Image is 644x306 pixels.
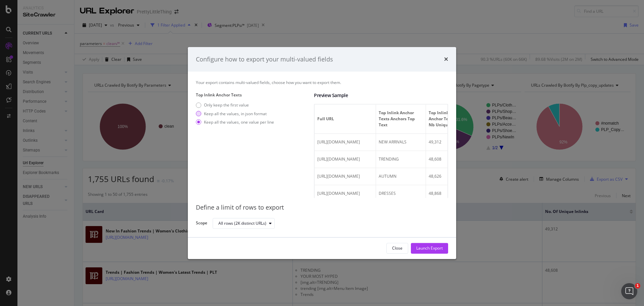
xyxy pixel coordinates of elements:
div: Close [392,246,402,251]
div: Configure how to export your multi-valued fields [196,55,333,64]
td: AUTUMN [376,168,426,185]
div: Keep all the values, one value per line [204,119,274,125]
span: https://www.prettylittlething.com/clothing/dresses.html [317,191,360,196]
div: Define a limit of rows to export [196,204,448,212]
div: times [444,55,448,64]
span: 1 [635,283,640,289]
td: NEW ARRIVALS [376,134,426,151]
span: https://www.prettylittlething.com/shop-by/trends.html [317,157,360,162]
td: 48,608 [426,151,460,168]
label: Scope [196,220,207,227]
div: Only keep the first value [204,102,249,108]
button: Launch Export [411,243,448,254]
td: 49,312 [426,134,460,151]
div: Your export contains multi-valued fields, choose how you want to export them. [196,80,448,85]
label: Top Inlink Anchor Texts [196,92,309,98]
div: Preview Sample [314,92,448,99]
iframe: Intercom live chat [621,283,637,299]
div: modal [188,47,456,259]
div: Keep all the values, in json format [196,111,274,117]
span: Top Inlink Anchor Texts Nb Unique [429,110,455,128]
span: https://www.prettylittlething.com/new-in.html [317,139,360,145]
span: https://www.prettylittlething.com/shop-by/season/autumn.html [317,174,360,179]
div: Only keep the first value [196,102,274,108]
button: All rows (2K distinct URLs) [213,218,275,229]
td: 48,626 [426,168,460,185]
td: TRENDING [376,151,426,168]
span: Top Inlink Anchor Texts Anchors Top Text [379,110,421,128]
div: All rows (2K distinct URLs) [218,221,266,225]
span: Full URL [317,116,371,122]
td: DRESSES [376,185,426,203]
td: 48,868 [426,185,460,203]
div: Launch Export [416,246,443,251]
button: Close [386,243,408,254]
div: Keep all the values, in json format [204,111,267,117]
